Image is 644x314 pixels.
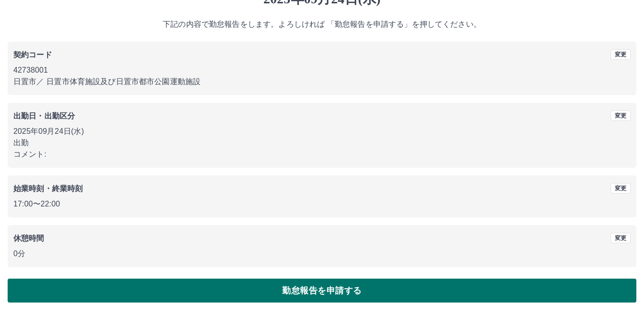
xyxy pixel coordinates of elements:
[8,279,636,303] button: 勤怠報告を申請する
[13,248,631,260] p: 0分
[13,65,631,76] p: 42738001
[13,76,631,87] p: 日置市 ／ 日置市体育施設及び日置市都市公園運動施設
[13,126,631,137] p: 2025年09月24日(水)
[13,137,631,149] p: 出勤
[13,51,52,59] b: 契約コード
[611,49,631,60] button: 変更
[13,112,75,120] b: 出勤日・出勤区分
[13,198,631,210] p: 17:00 〜 22:00
[13,234,44,242] b: 休憩時間
[8,19,636,30] p: 下記の内容で勤怠報告をします。よろしければ 「勤怠報告を申請する」を押してください。
[611,110,631,121] button: 変更
[611,233,631,243] button: 変更
[13,149,631,160] p: コメント:
[13,184,83,193] b: 始業時刻・終業時刻
[611,183,631,194] button: 変更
